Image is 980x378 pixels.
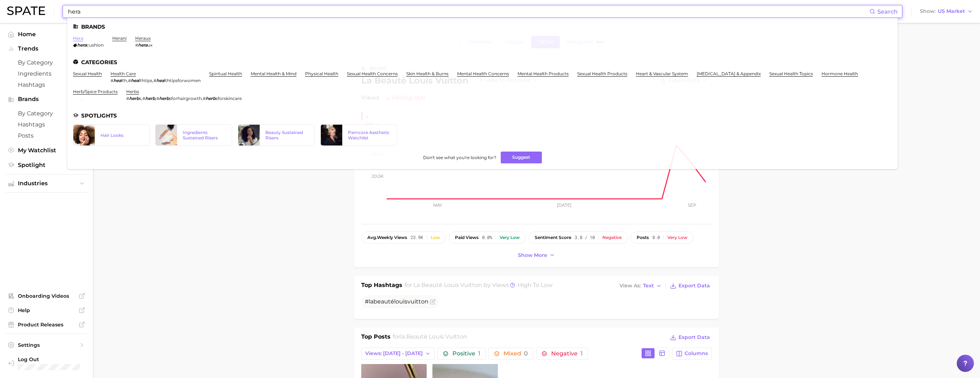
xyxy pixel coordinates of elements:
a: sexual health [73,71,102,76]
button: Columns [672,348,712,360]
span: # [126,96,129,101]
span: Ingredients [18,70,75,77]
em: herb [145,96,155,101]
span: Product Releases [18,321,75,328]
span: # [153,78,156,83]
span: lthtipsforwomen [164,78,201,83]
em: hera [138,42,147,48]
a: health care [111,71,136,76]
a: sexual health products [577,71,627,76]
span: Views: [DATE] - [DATE] [365,350,423,357]
span: 0.0% [482,235,492,240]
a: mental health products [518,71,569,76]
span: Onboarding Videos [18,293,75,299]
span: # [142,96,145,101]
span: lth [121,78,127,83]
span: Hashtags [18,81,75,88]
tspan: [DATE] [557,202,572,208]
button: Views: [DATE] - [DATE] [361,348,435,360]
a: Ingredients Sustained Risers [155,124,232,146]
button: posts8.0Very low [631,231,694,244]
a: Onboarding Videos [6,291,87,301]
span: by Category [18,59,75,66]
a: mental health & mind [251,71,297,76]
div: Low [431,235,440,240]
em: hera [77,42,87,48]
span: ux [147,42,152,48]
span: My Watchlist [18,147,75,154]
span: beauté [373,298,394,305]
button: Export Data [668,281,712,291]
span: Positive [452,351,480,357]
div: Beauty Sustained Risers [265,130,309,140]
div: , , , [126,96,242,101]
a: sexual health concerns [347,71,398,76]
span: Home [18,31,75,38]
button: Brands [6,94,87,105]
span: # [203,96,206,101]
a: mental health concerns [457,71,509,76]
div: , , [111,78,201,83]
em: hea [113,78,121,83]
a: heart & vascular system [636,71,688,76]
tspan: Sep [688,202,696,208]
span: Posts [18,132,75,139]
a: heraux [135,35,151,41]
span: posts [637,235,649,240]
span: Help [18,307,75,314]
span: Export Data [678,283,710,289]
span: # [111,78,113,83]
button: Trends [6,43,87,54]
span: by Category [18,110,75,117]
a: Beauty Sustained Risers [238,124,315,146]
h2: for by Views [405,281,553,291]
a: Pamcore Aesthetic Watchlist [320,124,397,146]
span: high to low [518,282,553,288]
div: Hair Looks [101,133,144,138]
button: Suggest [501,152,542,163]
span: sforskincare [216,96,242,101]
span: US Market [938,9,965,13]
span: la [369,298,373,305]
a: Posts [6,130,87,141]
a: Product Releases [6,319,87,330]
a: by Category [6,57,87,68]
span: Don't see what you're looking for? [423,155,496,160]
span: vuitton [407,298,428,305]
em: herb [206,96,216,101]
button: Export Data [668,332,712,343]
div: Very low [667,235,687,240]
a: herani [112,35,127,41]
a: hera [73,35,83,41]
span: Mixed [504,351,528,357]
span: lthtips [139,78,152,83]
span: sforhairgrowth [169,96,202,101]
a: Hashtags [6,119,87,130]
div: Very low [500,235,520,240]
span: 23.9k [411,235,423,240]
span: # [156,96,159,101]
span: weekly views [367,235,407,240]
span: # [365,298,428,305]
a: sexual health topics [769,71,813,76]
h1: Top Posts [361,332,391,343]
input: Search here for a brand, industry, or ingredient [67,5,869,18]
a: Spotlight [6,159,87,171]
span: Show more [518,252,547,258]
a: Log out. Currently logged in with e-mail doyeon@spate.nyc. [6,354,87,372]
h2: for [393,332,467,343]
a: physical health [305,71,338,76]
button: paid views0.0%Very low [449,231,526,244]
span: Search [877,8,898,15]
span: 8.0 [652,235,660,240]
span: 3.8 / 10 [575,235,595,240]
li: Spotlights [73,113,892,119]
em: herb [129,96,139,101]
span: paid views [455,235,479,240]
span: s [139,96,141,101]
span: 1 [478,350,480,357]
em: hea [131,78,139,83]
li: Brands [73,24,892,30]
img: SPATE [7,6,45,15]
a: [MEDICAL_DATA] & appendix [697,71,761,76]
